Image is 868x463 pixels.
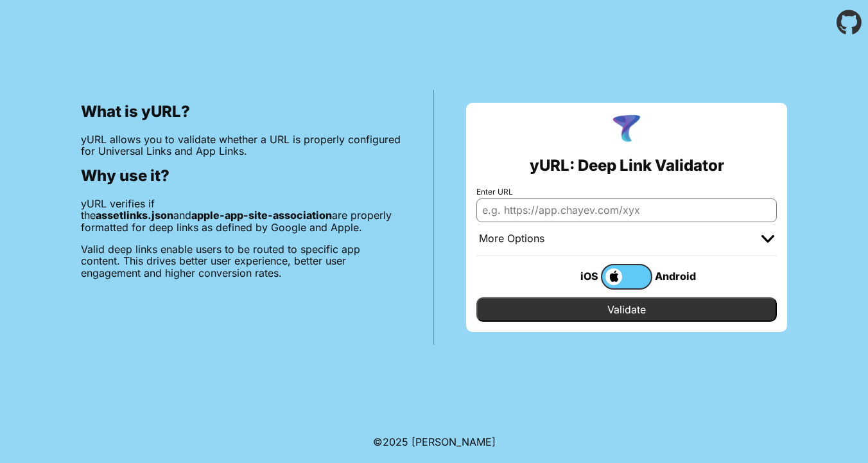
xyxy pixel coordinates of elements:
[81,134,401,157] p: yURL allows you to validate whether a URL is properly configured for Universal Links and App Links.
[96,209,173,222] b: assetlinks.json
[476,297,777,322] input: Validate
[476,198,777,222] input: e.g. https://app.chayev.com/xyx
[412,435,496,448] a: Michael Ibragimchayev's Personal Site
[81,103,401,121] h2: What is yURL?
[383,435,408,448] span: 2025
[81,198,401,233] p: yURL verifies if the and are properly formatted for deep links as defined by Google and Apple.
[530,157,724,175] h2: yURL: Deep Link Validator
[610,113,643,146] img: yURL Logo
[81,243,401,279] p: Valid deep links enable users to be routed to specific app content. This drives better user exper...
[476,188,777,197] label: Enter URL
[761,235,774,243] img: chevron
[550,268,601,284] div: iOS
[373,421,496,463] footer: ©
[191,209,332,222] b: apple-app-site-association
[652,268,704,284] div: Android
[81,167,401,185] h2: Why use it?
[479,232,544,245] div: More Options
